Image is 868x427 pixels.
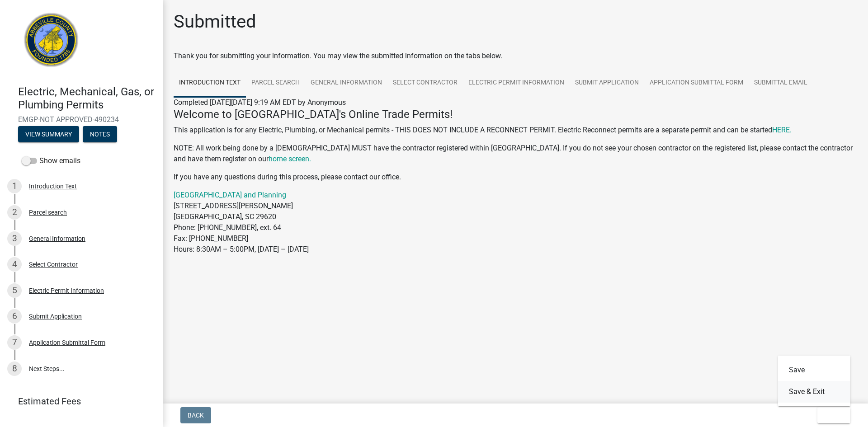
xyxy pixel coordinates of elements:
div: 3 [7,231,22,246]
button: Save [778,359,850,381]
wm-modal-confirm: Summary [18,131,79,138]
p: [STREET_ADDRESS][PERSON_NAME] [GEOGRAPHIC_DATA], SC 29620 Phone: [PHONE_NUMBER], ext. 64 Fax: [PH... [174,190,857,255]
div: Electric Permit Information [29,287,104,294]
a: Estimated Fees [7,392,148,410]
p: This application is for any Electric, Plumbing, or Mechanical permits - THIS DOES NOT INCLUDE A R... [174,125,857,136]
button: Notes [83,126,117,142]
p: NOTE: All work being done by a [DEMOGRAPHIC_DATA] MUST have the contractor registered within [GEO... [174,143,857,164]
h1: Submitted [174,11,256,33]
div: Exit [778,356,850,406]
div: Thank you for submitting your information. You may view the submitted information on the tabs below. [174,51,857,61]
div: 6 [7,309,22,324]
div: Introduction Text [29,183,77,189]
div: Application Submittal Form [29,339,105,346]
button: Exit [817,407,850,423]
a: Parcel search [246,69,305,98]
a: Submittal Email [749,69,813,98]
span: Back [188,412,204,419]
button: View Summary [18,126,79,142]
a: Select Contractor [387,69,463,98]
div: 7 [7,335,22,350]
div: Submit Application [29,313,82,319]
h4: Welcome to [GEOGRAPHIC_DATA]'s Online Trade Permits! [174,108,857,121]
div: 1 [7,179,22,193]
a: HERE. [772,126,792,134]
wm-modal-confirm: Notes [83,131,117,138]
button: Back [180,407,211,423]
div: 2 [7,205,22,220]
div: 8 [7,361,22,376]
span: EMGP-NOT APPROVED-490234 [18,115,145,124]
div: 4 [7,257,22,272]
div: General Information [29,235,85,242]
div: Select Contractor [29,261,78,267]
label: Show emails [22,155,80,166]
h4: Electric, Mechanical, Gas, or Plumbing Permits [18,85,156,112]
a: General Information [305,69,387,98]
a: Application Submittal Form [644,69,749,98]
a: home screen. [269,155,311,163]
span: Exit [825,412,838,419]
a: Submit Application [570,69,644,98]
button: Save & Exit [778,381,850,403]
div: Parcel search [29,209,67,216]
a: Electric Permit Information [463,69,570,98]
a: [GEOGRAPHIC_DATA] and Planning [174,191,286,199]
p: If you have any questions during this process, please contact our office. [174,172,857,183]
span: Completed [DATE][DATE] 9:19 AM EDT by Anonymous [174,98,346,107]
div: 5 [7,283,22,298]
img: Abbeville County, South Carolina [18,9,85,76]
a: Introduction Text [174,69,246,98]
